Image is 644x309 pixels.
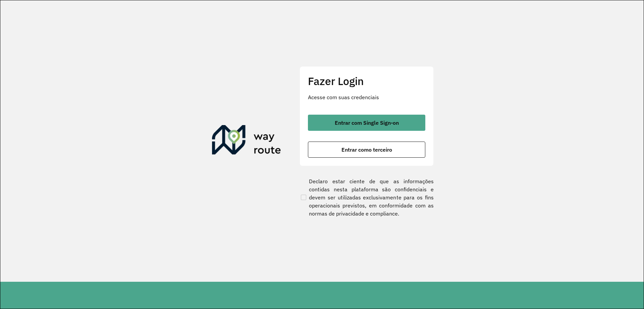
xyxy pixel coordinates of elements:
button: button [308,142,425,158]
span: Entrar com Single Sign-on [335,120,399,125]
p: Acesse com suas credenciais [308,93,425,101]
img: Roteirizador AmbevTech [212,125,281,157]
h2: Fazer Login [308,75,425,87]
button: button [308,115,425,131]
label: Declaro estar ciente de que as informações contidas nesta plataforma são confidenciais e devem se... [300,177,434,218]
span: Entrar como terceiro [341,147,392,152]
